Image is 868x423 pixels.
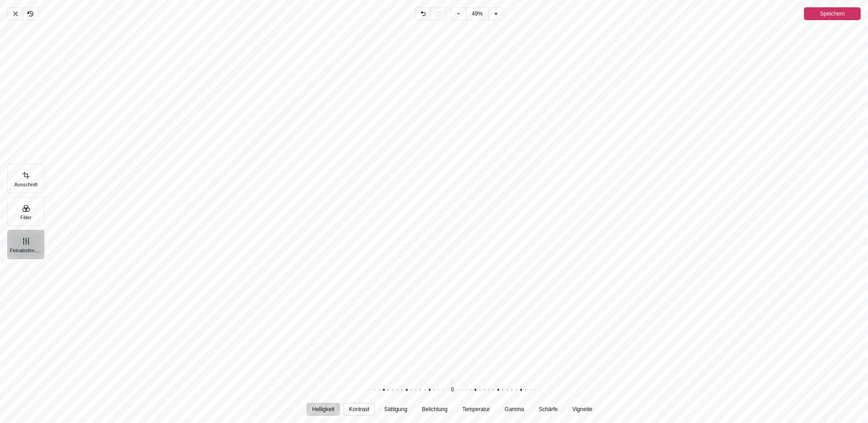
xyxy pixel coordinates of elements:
span: Vignette [572,407,593,412]
span: Temperatur [462,407,490,412]
button: 49% [466,7,489,20]
span: Schärfe [539,407,558,412]
span: Sättigung [384,407,408,412]
span: Kontrast [349,407,370,412]
span: 49% [472,8,483,19]
span: Speichern [820,8,845,19]
button: Filter [7,197,44,226]
span: Gamma [505,407,524,412]
button: Ausschnitt [7,164,44,193]
span: Helligkeit [312,407,334,412]
button: Speichern [804,7,861,20]
button: Feinabstimmung [7,230,44,259]
div: Feinabstimmung [44,20,868,423]
span: Belichtung [422,407,447,412]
